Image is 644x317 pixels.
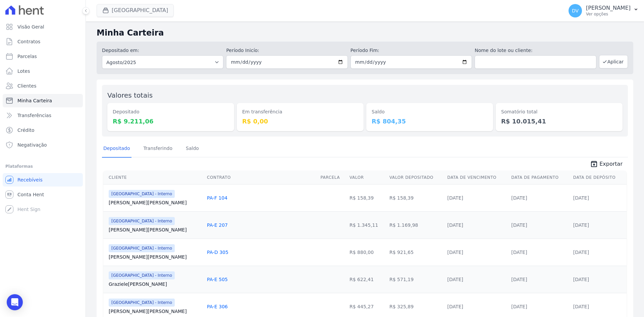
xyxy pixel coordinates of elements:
[17,53,37,60] span: Parcelas
[501,108,617,115] dt: Somatório total
[97,4,174,17] button: [GEOGRAPHIC_DATA]
[387,239,445,266] td: R$ 921,65
[3,123,83,137] a: Crédito
[226,47,347,54] label: Período Inicío:
[447,222,463,228] a: [DATE]
[103,171,204,184] th: Cliente
[585,160,628,169] a: unarchive Exportar
[142,140,174,158] a: Transferindo
[475,47,596,54] label: Nome do lote ou cliente:
[17,112,51,119] span: Transferências
[17,142,47,148] span: Negativação
[184,140,200,158] a: Saldo
[563,1,644,20] button: DV [PERSON_NAME] Ver opções
[387,171,445,184] th: Valor Depositado
[17,83,36,89] span: Clientes
[109,226,202,233] a: [PERSON_NAME][PERSON_NAME]
[387,211,445,239] td: R$ 1.169,98
[17,127,35,134] span: Crédito
[508,171,571,184] th: Data de Pagamento
[113,108,229,115] dt: Depositado
[207,222,228,228] a: PA-E 207
[17,23,44,30] span: Visão Geral
[573,195,589,201] a: [DATE]
[3,173,83,187] a: Recebíveis
[447,304,463,309] a: [DATE]
[372,108,488,115] dt: Saldo
[17,176,43,183] span: Recebíveis
[347,211,387,239] td: R$ 1.345,11
[347,239,387,266] td: R$ 880,00
[445,171,509,184] th: Data de Vencimento
[109,271,175,279] span: [GEOGRAPHIC_DATA] - Interno
[387,184,445,211] td: R$ 158,39
[109,190,175,198] span: [GEOGRAPHIC_DATA] - Interno
[7,294,23,310] div: Open Intercom Messenger
[3,109,83,122] a: Transferências
[3,64,83,78] a: Lotes
[3,79,83,93] a: Clientes
[572,8,579,13] span: DV
[511,250,527,255] a: [DATE]
[511,277,527,282] a: [DATE]
[3,20,83,34] a: Visão Geral
[109,199,202,206] a: [PERSON_NAME][PERSON_NAME]
[17,191,44,198] span: Conta Hent
[109,308,202,315] a: [PERSON_NAME][PERSON_NAME]
[573,277,589,282] a: [DATE]
[102,140,131,158] a: Depositado
[207,304,228,309] a: PA-E 306
[599,55,628,68] button: Aplicar
[573,222,589,228] a: [DATE]
[207,195,227,201] a: PA-F 104
[511,304,527,309] a: [DATE]
[318,171,347,184] th: Parcela
[109,299,175,307] span: [GEOGRAPHIC_DATA] - Interno
[17,97,52,104] span: Minha Carteira
[5,162,80,170] div: Plataformas
[17,68,30,74] span: Lotes
[113,117,229,126] dd: R$ 9.211,06
[109,217,175,225] span: [GEOGRAPHIC_DATA] - Interno
[511,222,527,228] a: [DATE]
[586,11,631,17] p: Ver opções
[17,38,40,45] span: Contratos
[571,171,627,184] th: Data de Depósito
[447,277,463,282] a: [DATE]
[3,35,83,48] a: Contratos
[347,171,387,184] th: Valor
[590,160,598,168] i: unarchive
[242,108,358,115] dt: Em transferência
[387,266,445,293] td: R$ 571,19
[501,117,617,126] dd: R$ 10.015,41
[207,277,228,282] a: PA-E 505
[3,94,83,107] a: Minha Carteira
[107,91,153,99] label: Valores totais
[109,254,202,260] a: [PERSON_NAME][PERSON_NAME]
[573,250,589,255] a: [DATE]
[599,160,623,168] span: Exportar
[204,171,318,184] th: Contrato
[3,188,83,201] a: Conta Hent
[207,250,228,255] a: PA-D 305
[109,281,202,287] a: Graziele[PERSON_NAME]
[242,117,358,126] dd: R$ 0,00
[3,50,83,63] a: Parcelas
[97,27,633,39] h2: Minha Carteira
[347,266,387,293] td: R$ 622,41
[102,48,139,53] label: Depositado em:
[3,138,83,152] a: Negativação
[586,5,631,11] p: [PERSON_NAME]
[351,47,472,54] label: Período Fim:
[511,195,527,201] a: [DATE]
[347,184,387,211] td: R$ 158,39
[447,250,463,255] a: [DATE]
[573,304,589,309] a: [DATE]
[447,195,463,201] a: [DATE]
[372,117,488,126] dd: R$ 804,35
[109,244,175,252] span: [GEOGRAPHIC_DATA] - Interno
